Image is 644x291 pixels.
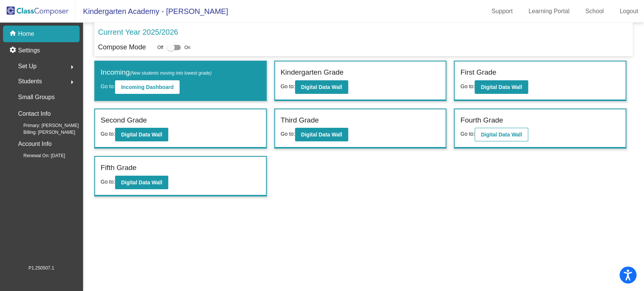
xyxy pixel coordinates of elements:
[18,61,37,72] span: Set Up
[101,83,115,89] span: Go to:
[68,63,77,72] mat-icon: arrow_right
[98,26,178,38] p: Current Year 2025/2026
[18,92,55,103] p: Small Groups
[460,131,475,137] span: Go to:
[101,115,147,126] label: Second Grade
[486,5,519,17] a: Support
[475,128,528,141] button: Digital Data Wall
[18,76,42,87] span: Students
[475,80,528,94] button: Digital Data Wall
[295,128,348,141] button: Digital Data Wall
[184,44,191,51] span: On
[281,115,319,126] label: Third Grade
[115,128,168,141] button: Digital Data Wall
[101,162,137,173] label: Fifth Grade
[18,46,40,55] p: Settings
[130,70,212,76] span: (New students moving into lowest grade)
[98,42,146,52] p: Compose Mode
[11,122,79,129] span: Primary: [PERSON_NAME]
[281,131,295,137] span: Go to:
[121,84,174,90] b: Incoming Dashboard
[115,80,180,94] button: Incoming Dashboard
[9,46,18,55] mat-icon: settings
[460,115,503,126] label: Fourth Grade
[281,67,344,78] label: Kindergarten Grade
[460,83,475,89] span: Go to:
[481,132,522,138] b: Digital Data Wall
[68,78,77,87] mat-icon: arrow_right
[18,29,34,38] p: Home
[301,132,342,138] b: Digital Data Wall
[301,84,342,90] b: Digital Data Wall
[101,131,115,137] span: Go to:
[9,29,18,38] mat-icon: home
[295,80,348,94] button: Digital Data Wall
[75,5,228,17] span: Kindergarten Academy - [PERSON_NAME]
[121,179,162,185] b: Digital Data Wall
[460,67,496,78] label: First Grade
[157,44,163,51] span: Off
[18,139,52,149] p: Account Info
[121,132,162,138] b: Digital Data Wall
[523,5,576,17] a: Learning Portal
[115,176,168,189] button: Digital Data Wall
[11,152,65,159] span: Renewal On: [DATE]
[101,67,212,78] label: Incoming
[579,5,610,17] a: School
[18,109,51,119] p: Contact Info
[101,179,115,185] span: Go to:
[481,84,522,90] b: Digital Data Wall
[281,83,295,89] span: Go to:
[11,129,75,136] span: Billing: [PERSON_NAME]
[613,5,644,17] a: Logout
